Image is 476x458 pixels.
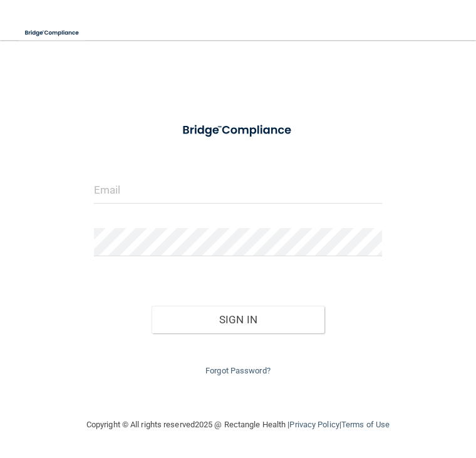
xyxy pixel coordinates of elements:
[289,420,339,429] a: Privacy Policy
[205,366,271,375] a: Forgot Password?
[19,20,86,46] img: bridge_compliance_login_screen.278c3ca4.svg
[94,175,383,204] input: Email
[152,306,324,333] button: Sign In
[22,405,454,445] div: Copyright © All rights reserved 2025 @ Rectangle Health | |
[170,115,305,145] img: bridge_compliance_login_screen.278c3ca4.svg
[341,420,390,429] a: Terms of Use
